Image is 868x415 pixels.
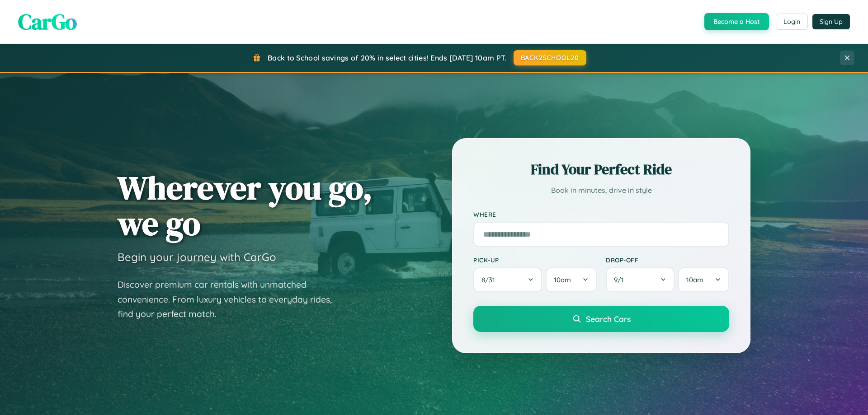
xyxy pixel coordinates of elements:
span: 8 / 31 [481,275,500,284]
span: Back to School savings of 20% in select cities! Ends [DATE] 10am PT. [268,53,506,62]
label: Pick-up [473,256,597,264]
button: Sign Up [812,14,850,29]
p: Book in minutes, drive in style [473,184,729,197]
h3: Begin your journey with CarGo [118,250,276,264]
span: Search Cars [586,314,631,324]
button: Become a Host [704,13,769,30]
span: 10am [686,275,703,284]
span: 10am [554,275,571,284]
span: 9 / 1 [614,275,628,284]
button: 8/31 [473,267,542,292]
h2: Find Your Perfect Ride [473,159,729,179]
p: Discover premium car rentals with unmatched convenience. From luxury vehicles to everyday rides, ... [118,277,344,322]
button: 10am [678,267,729,292]
label: Where [473,210,729,218]
button: Login [776,14,808,30]
span: CarGo [18,7,77,37]
button: 10am [546,267,597,292]
button: BACK2SCHOOL20 [514,50,586,65]
button: 9/1 [606,267,675,292]
label: Drop-off [606,256,729,264]
button: Search Cars [473,306,729,332]
h1: Wherever you go, we go [118,170,373,241]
